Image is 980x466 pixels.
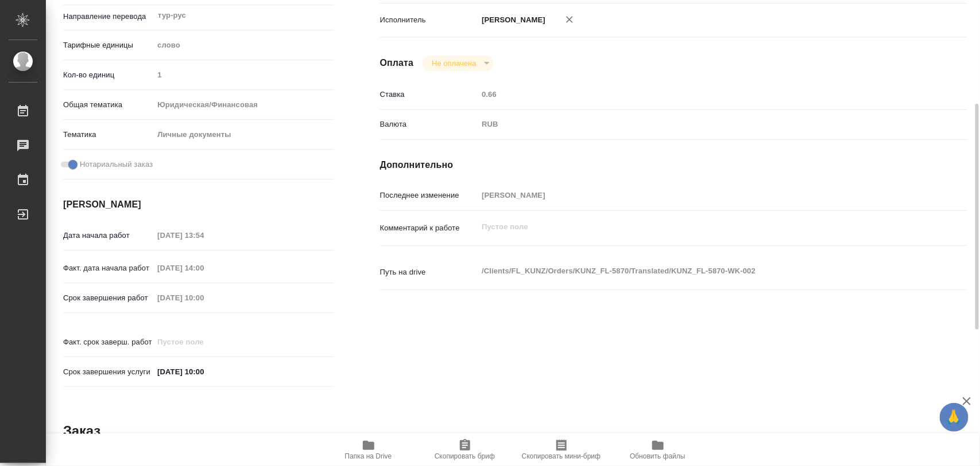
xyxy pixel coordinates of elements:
p: Срок завершения услуги [63,366,153,378]
h4: Дополнительно [380,158,967,172]
h2: Заказ [63,422,100,440]
div: слово [153,36,334,55]
input: ✎ Введи что-нибудь [153,363,254,380]
input: Пустое поле [153,289,254,306]
p: Последнее изменение [380,190,478,201]
div: Личные документы [153,125,334,144]
p: Дата начала работ [63,230,153,241]
input: Пустое поле [478,187,918,203]
span: Папка на Drive [345,452,392,460]
p: Срок завершения работ [63,292,153,304]
p: Тематика [63,129,153,140]
span: Скопировать бриф [435,452,495,460]
button: Папка на Drive [320,434,417,466]
input: Пустое поле [153,66,334,83]
div: Не оплачена [423,56,493,71]
p: Направление перевода [63,11,153,22]
p: Факт. срок заверш. работ [63,336,153,348]
p: Тарифные единицы [63,40,153,51]
input: Пустое поле [478,86,918,103]
p: [PERSON_NAME] [478,14,545,26]
div: Юридическая/Финансовая [153,95,334,115]
h4: [PERSON_NAME] [63,198,334,212]
textarea: /Clients/FL_KUNZ/Orders/KUNZ_FL-5870/Translated/KUNZ_FL-5870-WK-002 [478,261,918,281]
div: RUB [478,115,918,134]
p: Кол-во единиц [63,69,153,81]
p: Путь на drive [380,267,478,278]
button: Скопировать мини-бриф [513,434,610,466]
p: Валюта [380,119,478,130]
p: Общая тематика [63,99,153,111]
p: Исполнитель [380,14,478,26]
span: 🙏 [944,405,964,429]
button: Обновить файлы [610,434,706,466]
span: Скопировать мини-бриф [522,452,601,460]
button: Удалить исполнителя [557,7,582,32]
p: Ставка [380,89,478,100]
button: 🙏 [940,403,969,432]
p: Факт. дата начала работ [63,263,153,274]
input: Пустое поле [153,260,254,276]
p: Комментарий к работе [380,222,478,234]
input: Пустое поле [153,334,254,350]
span: Нотариальный заказ [80,159,153,170]
span: Обновить файлы [630,452,685,460]
input: Пустое поле [153,227,254,244]
button: Не оплачена [428,58,479,68]
button: Скопировать бриф [417,434,513,466]
h4: Оплата [380,56,414,70]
